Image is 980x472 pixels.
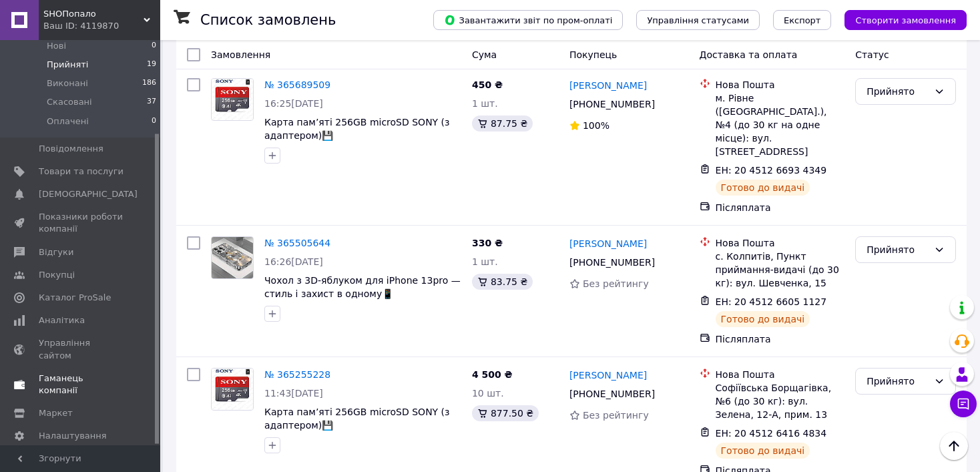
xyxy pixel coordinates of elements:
a: Чохол з 3D-яблуком для iPhone 13pro — стиль і захист в одному📱 [264,275,461,299]
div: [PHONE_NUMBER] [567,95,658,113]
span: 37 [147,96,156,108]
span: Створити замовлення [855,15,956,25]
span: Без рейтингу [583,278,649,289]
span: Замовлення [211,49,270,60]
div: [PHONE_NUMBER] [567,253,658,272]
div: Ваш ID: 4119870 [43,20,160,32]
span: Маркет [39,407,73,419]
div: Софіївська Борщагівка, №6 (до 30 кг): вул. Зелена, 12-А, прим. 13 [716,381,845,421]
span: Доставка та оплата [700,49,798,60]
span: 16:26[DATE] [264,256,323,267]
span: 0 [152,40,156,52]
a: Фото товару [211,236,254,279]
span: Відгуки [39,246,73,258]
a: Створити замовлення [831,14,967,25]
span: Управління статусами [647,15,749,25]
a: Фото товару [211,78,254,121]
span: ЕН: 20 4512 6605 1127 [716,296,827,307]
span: 100% [583,120,609,131]
button: Наверх [940,432,968,460]
span: 1 шт. [472,256,498,267]
a: Карта пам’яті 256GB microSD SONY (з адаптером)💾 [264,407,450,431]
div: Нова Пошта [716,368,845,381]
span: SHOПопало [43,8,144,20]
button: Завантажити звіт по пром-оплаті [433,10,623,30]
span: [DEMOGRAPHIC_DATA] [39,188,138,200]
span: Покупець [569,49,617,60]
span: 11:43[DATE] [264,388,323,399]
span: Експорт [784,15,821,25]
button: Управління статусами [636,10,760,30]
button: Чат з покупцем [950,391,977,417]
span: 450 ₴ [472,79,503,90]
div: 83.75 ₴ [472,274,533,290]
span: 4 500 ₴ [472,369,513,380]
button: Створити замовлення [844,10,967,30]
span: Оплачені [47,115,89,128]
span: Товари та послуги [39,166,124,178]
a: № 365689509 [264,79,330,90]
span: Cума [472,49,497,60]
span: Повідомлення [39,143,103,155]
div: Готово до видачі [716,443,810,459]
div: Прийнято [867,374,929,389]
span: 0 [152,115,156,128]
span: 1 шт. [472,98,498,109]
img: Фото товару [212,237,253,278]
a: Карта пам’яті 256GB microSD SONY (з адаптером)💾 [264,117,450,141]
span: Нові [47,40,66,52]
span: Виконані [47,77,88,89]
a: № 365505644 [264,238,330,248]
div: Готово до видачі [716,180,810,196]
div: 87.75 ₴ [472,115,533,132]
div: Готово до видачі [716,311,810,327]
div: Нова Пошта [716,78,845,91]
button: Експорт [773,10,832,30]
div: Прийнято [867,242,929,257]
span: Налаштування [39,430,107,442]
div: с. Колпитів, Пункт приймання-видачі (до 30 кг): вул. Шевченка, 15 [716,250,845,290]
span: Статус [855,49,889,60]
span: 10 шт. [472,388,504,399]
span: Управління сайтом [39,337,124,361]
div: [PHONE_NUMBER] [567,385,658,403]
span: Гаманець компанії [39,373,124,397]
a: [PERSON_NAME] [569,237,647,250]
img: Фото товару [212,369,253,409]
div: Нова Пошта [716,236,845,250]
div: Післяплата [716,332,845,346]
div: 877.50 ₴ [472,405,539,421]
span: Аналітика [39,314,85,326]
span: Каталог ProSale [39,292,111,304]
span: 330 ₴ [472,238,503,248]
span: Показники роботи компанії [39,211,124,235]
div: Прийнято [867,84,929,99]
a: № 365255228 [264,369,330,380]
a: [PERSON_NAME] [569,369,647,382]
span: 186 [142,77,156,89]
span: Завантажити звіт по пром-оплаті [444,14,612,26]
img: Фото товару [212,79,253,120]
a: Фото товару [211,368,254,411]
span: 16:25[DATE] [264,98,323,109]
a: [PERSON_NAME] [569,79,647,92]
span: Без рейтингу [583,410,649,421]
span: ЕН: 20 4512 6416 4834 [716,428,827,439]
h1: Список замовлень [200,12,336,28]
div: м. Рівне ([GEOGRAPHIC_DATA].), №4 (до 30 кг на одне місце): вул. [STREET_ADDRESS] [716,91,845,158]
span: Покупці [39,269,75,281]
span: 19 [147,59,156,71]
span: Скасовані [47,96,92,108]
span: Прийняті [47,59,88,71]
div: Післяплата [716,201,845,214]
span: ЕН: 20 4512 6693 4349 [716,165,827,176]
